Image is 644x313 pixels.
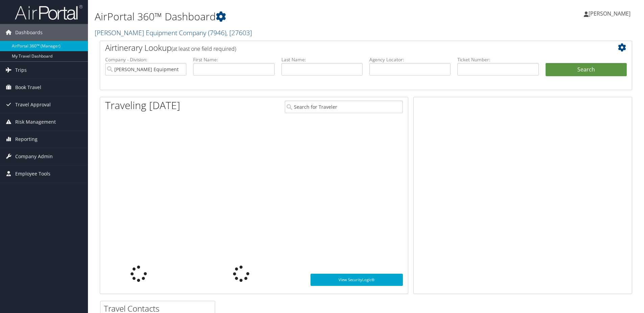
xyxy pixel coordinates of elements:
span: Company Admin [15,148,53,165]
a: View SecurityLogic® [310,274,403,286]
input: Search for Traveler [285,101,403,113]
h1: Traveling [DATE] [105,98,180,112]
span: , [ 27603 ] [226,28,252,37]
label: Agency Locator: [369,56,451,63]
h2: Airtinerary Lookup [105,42,582,54]
span: Risk Management [15,113,56,130]
img: airportal-logo.png [15,4,83,20]
h1: AirPortal 360™ Dashboard [95,9,456,24]
span: Book Travel [15,79,41,96]
span: Travel Approval [15,96,51,113]
span: Dashboards [15,24,43,41]
span: (at least one field required) [171,45,236,53]
span: Trips [15,62,27,79]
label: First Name: [193,56,274,63]
label: Company - Division: [105,56,186,63]
span: Employee Tools [15,165,50,182]
button: Search [546,63,627,77]
span: Reporting [15,131,38,148]
a: [PERSON_NAME] [584,3,637,24]
span: [PERSON_NAME] [589,10,630,17]
label: Ticket Number: [457,56,538,63]
label: Last Name: [281,56,363,63]
span: ( 7946 ) [208,28,226,37]
a: [PERSON_NAME] Equipment Company [95,28,252,37]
